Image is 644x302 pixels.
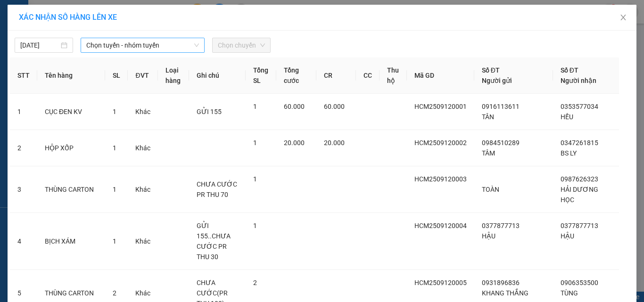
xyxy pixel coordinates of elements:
[10,94,37,130] td: 1
[37,213,105,270] td: BỊCH XÁM
[253,139,257,147] span: 1
[482,113,494,121] span: TÂN
[128,213,158,270] td: Khác
[482,66,500,74] span: Số ĐT
[113,108,116,115] span: 1
[128,166,158,213] td: Khác
[158,57,189,94] th: Loại hàng
[10,213,37,270] td: 4
[86,38,199,52] span: Chọn tuyến - nhóm tuyến
[113,144,116,152] span: 1
[10,57,37,94] th: STT
[197,222,231,261] span: GỬI 155..CHƯA CƯỚC PR THU 30
[105,57,128,94] th: SL
[284,103,305,110] span: 60.000
[380,57,407,94] th: Thu hộ
[561,139,598,147] span: 0347261815
[482,289,528,297] span: KHANG THẮNG
[37,166,105,213] td: THÙNG CARTON
[610,5,636,31] button: Close
[356,57,380,94] th: CC
[561,232,574,240] span: HẬU
[561,149,577,157] span: BS LY
[561,222,598,229] span: 0377877713
[561,279,598,286] span: 0906353500
[128,130,158,166] td: Khác
[253,222,257,229] span: 1
[37,130,105,166] td: HỘP XỐP
[20,40,59,50] input: 12/09/2025
[482,186,499,193] span: TOÀN
[113,237,116,245] span: 1
[561,113,573,121] span: HẾU
[197,180,237,198] span: CHƯA CƯỚC PR THU 70
[414,279,467,286] span: HCM2509120005
[276,57,316,94] th: Tổng cước
[10,130,37,166] td: 2
[19,13,117,22] span: XÁC NHẬN SỐ HÀNG LÊN XE
[197,108,222,115] span: GỬI 155
[253,175,257,183] span: 1
[482,149,495,157] span: TÂM
[482,77,512,84] span: Người gửi
[561,186,598,204] span: HẢI DƯƠNG HỌC
[10,166,37,213] td: 3
[218,38,265,52] span: Chọn chuyến
[324,139,345,147] span: 20.000
[561,289,578,297] span: TÙNG
[561,66,578,74] span: Số ĐT
[253,279,257,286] span: 2
[284,139,305,147] span: 20.000
[619,14,627,21] span: close
[37,57,105,94] th: Tên hàng
[128,57,158,94] th: ĐVT
[482,103,520,110] span: 0916113611
[561,77,596,84] span: Người nhận
[482,222,520,229] span: 0377877713
[414,103,467,110] span: HCM2509120001
[113,186,116,193] span: 1
[316,57,356,94] th: CR
[113,289,116,297] span: 2
[414,139,467,147] span: HCM2509120002
[482,139,520,147] span: 0984510289
[324,103,345,110] span: 60.000
[407,57,474,94] th: Mã GD
[37,94,105,130] td: CỤC ĐEN KV
[189,57,246,94] th: Ghi chú
[246,57,276,94] th: Tổng SL
[253,103,257,110] span: 1
[414,175,467,183] span: HCM2509120003
[128,94,158,130] td: Khác
[561,175,598,183] span: 0987626323
[482,279,520,286] span: 0931896836
[482,232,495,240] span: HẬU
[561,103,598,110] span: 0353577034
[194,42,199,48] span: down
[414,222,467,229] span: HCM2509120004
